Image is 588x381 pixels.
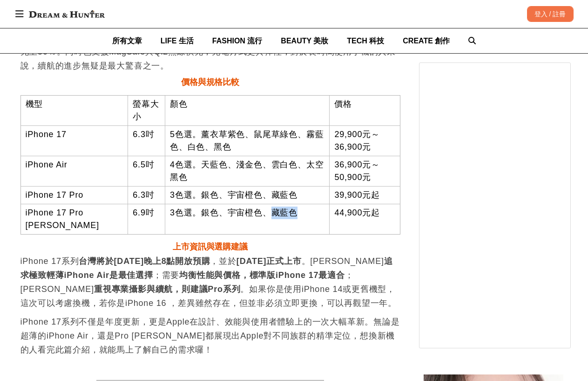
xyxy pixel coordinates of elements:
[179,270,345,280] strong: 均衡性能與價格，標準版iPhone 17最適合
[165,186,329,204] td: 3色選。銀色、宇宙橙色、藏藍色
[165,95,329,125] td: 顏色
[112,37,142,45] span: 所有文章
[181,77,239,87] span: 價格與規格比較
[330,125,400,156] td: 29,900元～36,900元
[403,37,450,45] span: CREATE 創作
[24,6,109,22] img: Dream & Hunter
[330,186,400,204] td: 39,900元起
[79,256,210,266] strong: 台灣將於[DATE]晚上8點開放預購
[20,125,128,156] td: iPhone 17
[161,37,194,45] span: LIFE 生活
[165,125,329,156] td: 5色選。薰衣草紫色、鼠尾草綠色、霧藍色、白色、黑色
[212,28,263,53] a: FASHION 流行
[161,28,194,53] a: LIFE 生活
[20,256,393,280] strong: 追求極致輕薄iPhone Air是最佳選擇
[330,95,400,125] td: 價格
[347,28,384,53] a: TECH 科技
[128,204,165,234] td: 6.9吋
[281,28,328,53] a: BEAUTY 美妝
[128,186,165,204] td: 6.3吋
[20,95,128,125] td: 機型
[94,284,240,294] strong: 重視專業攝影與續航，則建議Pro系列
[173,242,247,251] span: 上市資訊與選購建議
[527,6,574,22] div: 登入 / 註冊
[281,37,328,45] span: BEAUTY 美妝
[20,156,128,186] td: iPhone Air
[165,156,329,186] td: 4色選。天藍色、淺金色、雲白色、太空黑色
[330,204,400,234] td: 44,900元起
[20,254,400,310] p: iPhone 17系列 ，並於 。[PERSON_NAME] ；需要 ；[PERSON_NAME] 。如果你是使用iPhone 14或更舊機型，這次可以考慮換機，若你是iPhone 16 ，差異...
[20,204,128,234] td: iPhone 17 Pro [PERSON_NAME]
[330,156,400,186] td: 36,900元～50,900元
[347,37,384,45] span: TECH 科技
[128,125,165,156] td: 6.3吋
[237,256,302,266] strong: [DATE]正式上市
[165,204,329,234] td: 3色選。銀色、宇宙橙色、藏藍色
[112,28,142,53] a: 所有文章
[128,95,165,125] td: 螢幕大小
[20,315,400,357] p: iPhone 17系列不僅是年度更新，更是Apple在設計、效能與使用者體驗上的一次大幅革新。無論是超薄的iPhone Air，還是Pro [PERSON_NAME]都展現出Apple對不同族群...
[20,186,128,204] td: iPhone 17 Pro
[212,37,263,45] span: FASHION 流行
[403,28,450,53] a: CREATE 創作
[128,156,165,186] td: 6.5吋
